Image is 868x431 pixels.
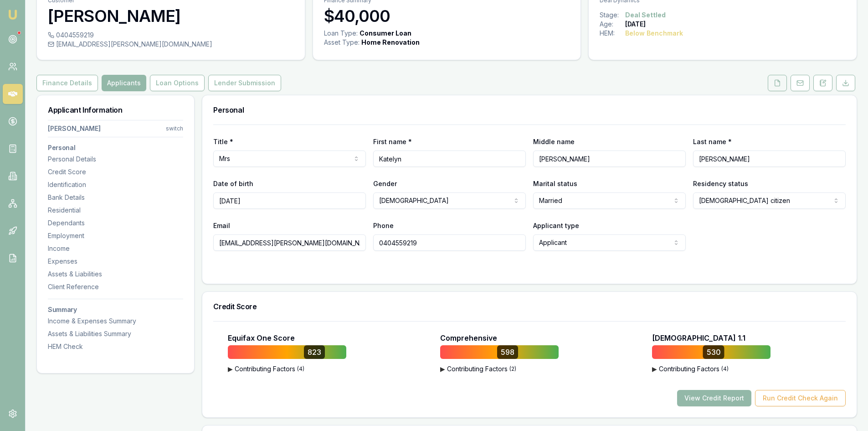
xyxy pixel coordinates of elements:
[693,138,732,145] label: Last name *
[600,20,625,29] div: Age:
[213,222,230,229] label: Email
[652,332,745,343] p: [DEMOGRAPHIC_DATA] 1.1
[48,342,183,351] div: HEM Check
[48,329,183,338] div: Assets & Liabilities Summary
[48,270,183,279] div: Assets & Liabilities
[324,7,570,25] h3: $40,000
[102,75,146,91] button: Applicants
[48,231,183,240] div: Employment
[361,38,420,47] div: Home Renovation
[625,10,666,20] div: Deal Settled
[48,317,183,326] div: Income & Expenses Summary
[440,364,559,374] button: ▶Contributing Factors(2)
[360,29,411,38] div: Consumer Loan
[509,365,516,373] span: ( 2 )
[304,345,325,359] div: 823
[652,364,770,374] button: ▶Contributing Factors(4)
[625,29,683,38] div: Below Benchmark
[213,180,253,187] label: Date of birth
[48,31,294,40] div: 0404559219
[48,206,183,215] div: Residential
[228,332,295,343] p: Equifax One Score
[166,125,183,132] div: switch
[148,75,206,91] a: Loan Options
[213,138,233,145] label: Title *
[213,106,846,114] h3: Personal
[48,7,294,25] h3: [PERSON_NAME]
[36,75,98,91] button: Finance Details
[693,180,748,187] label: Residency status
[533,222,579,229] label: Applicant type
[497,345,518,359] div: 598
[36,75,100,91] a: Finance Details
[48,145,183,151] h3: Personal
[7,9,18,20] img: emu-icon-u.png
[324,38,360,47] div: Asset Type :
[213,192,366,209] input: DD/MM/YYYY
[625,20,646,29] div: [DATE]
[600,29,625,38] div: HEM:
[533,180,577,187] label: Marital status
[213,303,846,310] h3: Credit Score
[48,218,183,228] div: Dependants
[324,29,358,38] div: Loan Type:
[297,365,304,373] span: ( 4 )
[755,390,846,406] button: Run Credit Check Again
[48,167,183,177] div: Credit Score
[100,75,148,91] a: Applicants
[48,180,183,189] div: Identification
[652,364,657,374] span: ▶
[48,155,183,164] div: Personal Details
[48,106,183,114] h3: Applicant Information
[600,10,625,20] div: Stage:
[228,364,346,374] button: ▶Contributing Factors(4)
[228,364,233,374] span: ▶
[373,234,526,251] input: 0431 234 567
[48,244,183,253] div: Income
[48,40,294,49] div: [EMAIL_ADDRESS][PERSON_NAME][DOMAIN_NAME]
[48,124,101,133] div: [PERSON_NAME]
[48,282,183,291] div: Client Reference
[150,75,205,91] button: Loan Options
[48,257,183,266] div: Expenses
[533,138,575,145] label: Middle name
[208,75,281,91] button: Lender Submission
[703,345,724,359] div: 530
[48,193,183,202] div: Bank Details
[373,138,412,145] label: First name *
[440,332,497,343] p: Comprehensive
[677,390,751,406] button: View Credit Report
[206,75,283,91] a: Lender Submission
[373,222,394,229] label: Phone
[48,306,183,313] h3: Summary
[440,364,445,374] span: ▶
[373,180,397,187] label: Gender
[721,365,729,373] span: ( 4 )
